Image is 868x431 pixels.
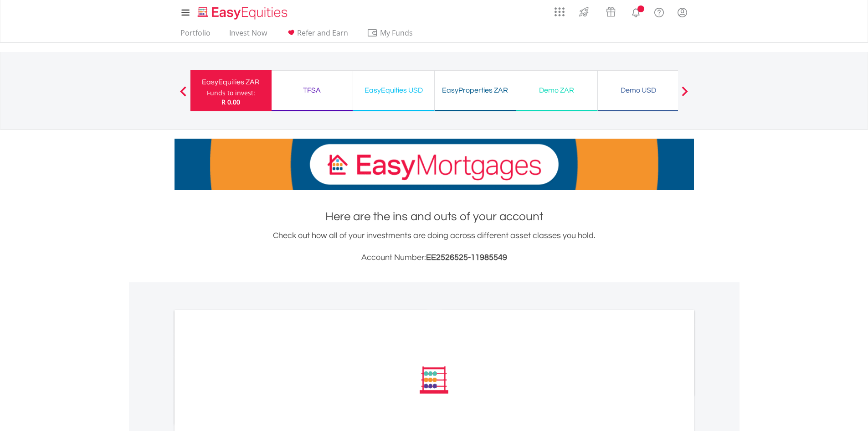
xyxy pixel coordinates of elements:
[522,84,592,97] div: Demo ZAR
[555,7,565,17] img: grid-menu-icon.svg
[603,84,673,97] div: Demo USD
[175,208,694,225] h1: Here are the ins and outs of your account
[549,2,570,17] a: AppsGrid
[207,88,255,98] div: Funds to invest:
[297,28,348,38] span: Refer and Earn
[174,91,192,100] button: Previous
[277,84,347,97] div: TFSA
[175,251,694,264] h3: Account Number:
[597,2,624,19] a: Vouchers
[676,91,694,100] button: Next
[194,2,291,21] a: Home page
[624,2,647,21] a: Notifications
[426,253,507,262] span: EE2526525-11985549
[175,139,694,190] img: EasyMortage Promotion Banner
[196,5,291,21] img: EasyEquities_Logo.png
[603,5,618,19] img: vouchers-v2.svg
[576,5,591,19] img: thrive-v2.svg
[671,2,694,22] a: My Profile
[226,28,271,42] a: Invest Now
[647,2,671,21] a: FAQ's and Support
[175,229,694,264] div: Check out how all of your investments are doing across different asset classes you hold.
[177,28,214,42] a: Portfolio
[196,76,266,88] div: EasyEquities ZAR
[440,84,510,97] div: EasyProperties ZAR
[221,98,240,106] span: R 0.00
[359,84,429,97] div: EasyEquities USD
[282,28,352,42] a: Refer and Earn
[367,27,426,39] span: My Funds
